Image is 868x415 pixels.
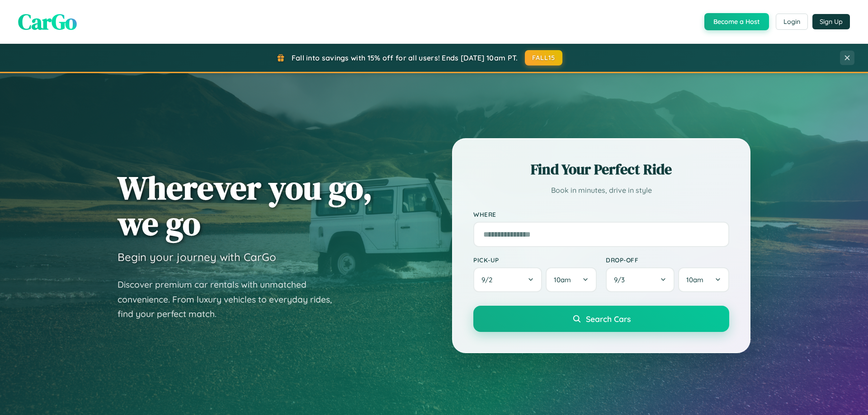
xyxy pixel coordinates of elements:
[525,50,563,65] button: FALL15
[473,267,542,292] button: 9/2
[473,184,729,197] p: Book in minutes, drive in style
[118,277,344,322] p: Discover premium car rentals with unmatched convenience. From luxury vehicles to everyday rides, ...
[812,14,850,29] button: Sign Up
[614,275,629,284] span: 9 / 3
[546,267,597,292] button: 10am
[704,13,769,30] button: Become a Host
[776,14,808,30] button: Login
[686,275,703,284] span: 10am
[292,53,518,62] span: Fall into savings with 15% off for all users! Ends [DATE] 10am PT.
[473,256,597,264] label: Pick-up
[473,210,729,218] label: Where
[678,267,729,292] button: 10am
[473,306,729,332] button: Search Cars
[554,275,571,284] span: 10am
[18,7,77,37] span: CarGo
[473,159,729,179] h2: Find Your Perfect Ride
[586,314,631,324] span: Search Cars
[118,250,276,264] h3: Begin your journey with CarGo
[606,267,675,292] button: 9/3
[118,170,373,241] h1: Wherever you go, we go
[481,275,497,284] span: 9 / 2
[606,256,729,264] label: Drop-off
